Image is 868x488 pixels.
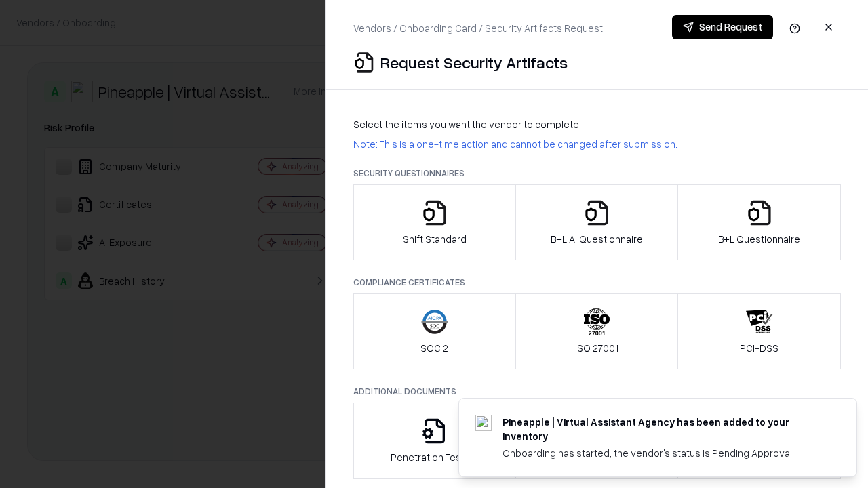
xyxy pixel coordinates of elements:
[740,341,778,355] p: PCI-DSS
[353,167,841,179] p: Security Questionnaires
[403,232,467,246] p: Shift Standard
[672,15,773,39] button: Send Request
[391,450,478,464] p: Penetration Testing
[353,117,841,131] p: Select the items you want the vendor to complete:
[353,21,603,35] p: Vendors / Onboarding Card / Security Artifacts Request
[420,341,448,355] p: SOC 2
[551,232,643,246] p: B+L AI Questionnaire
[502,415,824,443] div: Pineapple | Virtual Assistant Agency has been added to your inventory
[575,341,618,355] p: ISO 27001
[380,52,568,73] p: Request Security Artifacts
[677,293,841,369] button: PCI-DSS
[515,293,679,369] button: ISO 27001
[353,184,516,260] button: Shift Standard
[515,184,679,260] button: B+L AI Questionnaire
[502,446,824,460] div: Onboarding has started, the vendor's status is Pending Approval.
[353,403,516,479] button: Penetration Testing
[353,386,841,397] p: Additional Documents
[475,415,492,431] img: trypineapple.com
[353,137,841,151] p: Note: This is a one-time action and cannot be changed after submission.
[353,277,841,288] p: Compliance Certificates
[353,293,516,369] button: SOC 2
[718,232,800,246] p: B+L Questionnaire
[677,184,841,260] button: B+L Questionnaire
